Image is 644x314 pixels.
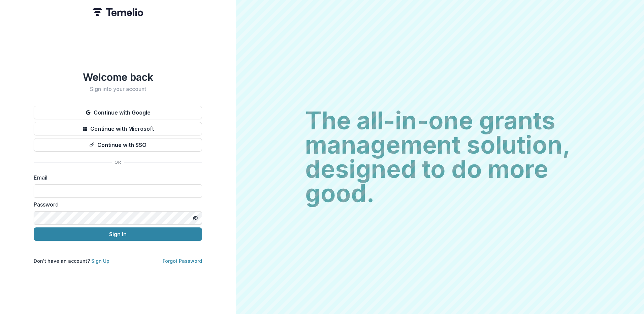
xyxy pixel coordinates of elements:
label: Email [34,174,198,182]
button: Continue with Microsoft [34,122,202,135]
button: Toggle password visibility [190,213,201,223]
p: Don't have an account? [34,257,109,264]
button: Sign In [34,227,202,241]
img: Temelio [93,8,143,16]
button: Continue with SSO [34,138,202,152]
button: Continue with Google [34,106,202,119]
label: Password [34,200,198,209]
a: Forgot Password [163,258,202,264]
h1: Welcome back [34,71,202,83]
a: Sign Up [91,258,109,264]
h2: Sign into your account [34,86,202,92]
